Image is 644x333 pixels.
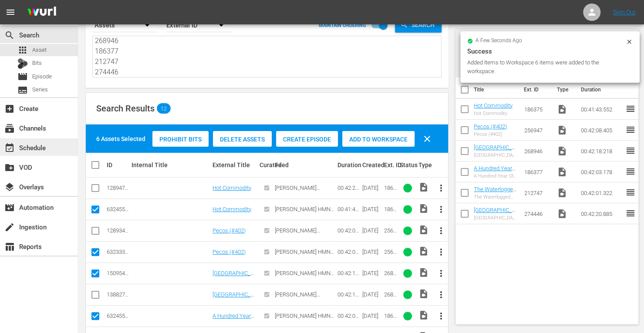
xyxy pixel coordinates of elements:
[212,227,246,234] a: Pecos (#402)
[107,270,129,276] div: 150954291
[384,206,397,219] span: 186375
[418,289,428,299] span: Video
[32,46,47,54] span: Asset
[431,263,452,284] button: more_vert
[275,185,320,198] span: [PERSON_NAME] Flipping Nation FYI
[362,249,381,255] div: [DATE]
[625,124,636,135] span: reorder
[32,72,52,81] span: Episode
[384,185,397,198] span: 186375
[418,161,428,168] div: Type
[107,206,129,212] div: 63245590
[17,85,28,95] span: Series
[418,225,428,235] span: Video
[577,182,625,203] td: 00:42:01.322
[474,165,516,185] a: A Hundred Year Old Can of Worms
[557,125,567,135] span: Video
[552,77,576,102] th: Type
[4,143,15,153] span: Schedule
[342,136,415,143] span: Add to Workspace
[362,227,381,234] div: [DATE]
[436,183,446,193] span: more_vert
[418,246,428,256] span: Video
[337,161,359,168] div: Duration
[212,313,254,332] a: A Hundred Year Old Can of Worms
[474,215,517,221] div: [GEOGRAPHIC_DATA]: Montcalm
[436,311,446,321] span: more_vert
[95,38,441,77] textarea: 186375 256947 268946 186377 212747 274446
[431,199,452,220] button: more_vert
[625,187,636,198] span: reorder
[5,7,16,17] span: menu
[260,161,273,168] div: Curated
[384,313,397,326] span: 186377
[362,270,381,276] div: [DATE]
[431,220,452,241] button: more_vert
[212,206,251,212] a: Hot Commodity
[337,227,359,234] div: 00:42:08.359
[577,161,625,182] td: 00:42:03.178
[212,161,256,168] div: External Title
[17,71,28,82] span: Episode
[557,167,567,177] span: Video
[96,135,145,143] div: 6 Assets Selected
[384,161,397,168] div: Ext. ID
[576,77,628,102] th: Duration
[362,185,381,191] div: [DATE]
[275,249,334,262] span: [PERSON_NAME] HMN ANY-FORM AETV
[436,268,446,279] span: more_vert
[4,242,15,252] span: Reports
[474,194,517,200] div: The Waterlogged Cabin
[212,270,255,283] a: [GEOGRAPHIC_DATA]: Beechmont
[213,136,272,143] span: Delete Assets
[166,13,232,37] div: External ID
[408,17,442,33] span: Search
[107,291,129,298] div: 138827276
[474,173,517,179] div: A Hundred Year Old Can of Worms
[4,222,15,232] span: Ingestion
[436,289,446,300] span: more_vert
[32,85,48,94] span: Series
[520,203,553,224] td: 274446
[519,77,551,102] th: Ext. ID
[362,161,381,168] div: Created
[557,146,567,156] span: Video
[276,136,338,143] span: Create Episode
[431,242,452,262] button: more_vert
[418,203,428,214] span: Video
[395,17,442,33] button: Search
[152,131,209,147] button: Prohibit Bits
[107,161,129,168] div: ID
[557,104,567,114] span: Video
[384,249,397,262] span: 256947
[4,123,15,134] span: Channels
[276,131,338,147] button: Create Episode
[4,202,15,213] span: Automation
[384,227,397,240] span: 256947
[474,186,516,199] a: The Waterlogged Cabin
[422,134,432,144] span: clear
[557,209,567,219] span: Video
[362,291,381,298] div: [DATE]
[467,46,633,57] div: Success
[418,267,428,278] span: Video
[625,104,636,114] span: reorder
[275,313,334,326] span: [PERSON_NAME] HMN ANY-FORM FYI
[577,120,625,141] td: 00:42:08.405
[4,162,15,173] span: create_new_folder
[107,249,129,255] div: 63233310
[520,182,553,203] td: 212747
[436,247,446,257] span: more_vert
[431,306,452,326] button: more_vert
[625,166,636,177] span: reorder
[384,291,397,304] span: 268946
[474,77,519,102] th: Title
[212,185,251,191] a: Hot Commodity
[275,270,334,283] span: [PERSON_NAME] HMN ANY-FORM AETV
[436,204,446,215] span: more_vert
[275,161,334,168] div: Feed
[337,185,359,191] div: 00:42:21.572
[474,152,517,158] div: [GEOGRAPHIC_DATA]: Beechmont
[577,203,625,224] td: 00:42:20.885
[474,207,516,220] a: [GEOGRAPHIC_DATA]: Montcalm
